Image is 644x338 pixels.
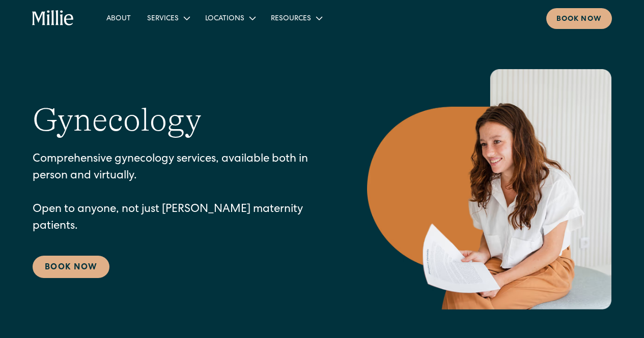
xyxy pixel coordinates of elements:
[32,10,74,26] a: home
[33,101,202,140] h1: Gynecology
[98,10,139,26] a: About
[556,14,602,25] div: Book now
[33,256,109,278] a: Book Now
[139,10,197,26] div: Services
[197,10,263,26] div: Locations
[263,10,329,26] div: Resources
[205,14,244,24] div: Locations
[367,69,611,310] img: Smiling woman holding documents during a consultation, reflecting supportive guidance in maternit...
[147,14,179,24] div: Services
[33,151,326,235] p: Comprehensive gynecology services, available both in person and virtually. Open to anyone, not ju...
[546,8,612,29] a: Book now
[271,14,311,24] div: Resources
